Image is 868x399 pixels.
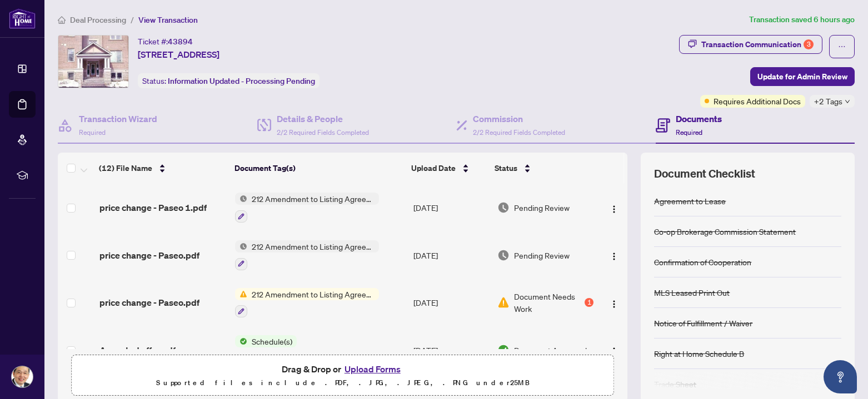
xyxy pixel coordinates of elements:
button: Logo [605,294,623,311]
span: home [58,16,66,24]
span: 2/2 Required Fields Completed [277,128,369,137]
span: Requires Additional Docs [714,95,801,107]
span: Deal Processing [70,15,126,25]
div: Co-op Brokerage Commission Statement [654,225,796,238]
span: Pending Review [514,249,570,261]
img: Document Status [497,296,510,309]
li: / [131,13,134,26]
th: Document Tag(s) [230,153,406,184]
p: Supported files include .PDF, .JPG, .JPEG, .PNG under 25 MB [78,376,607,390]
span: 212 Amendment to Listing Agreement - Authority to Offer for Lease Price Change/Extension/Amendmen... [247,288,379,300]
div: Confirmation of Cooperation [654,256,751,268]
div: Agreement to Lease [654,195,726,207]
button: Upload Forms [341,362,404,376]
div: Status: [138,73,320,88]
span: Required [676,128,702,137]
span: down [845,99,850,104]
img: Document Status [497,344,510,356]
span: Upload Date [411,162,456,174]
img: Logo [610,252,618,261]
img: Logo [610,300,618,309]
th: Upload Date [407,153,490,184]
button: Logo [605,246,623,264]
button: Transaction Communication3 [679,35,822,54]
h4: Details & People [277,112,369,125]
td: [DATE] [409,231,493,279]
span: Document Checklist [654,166,755,181]
div: 3 [804,39,814,49]
div: Notice of Fulfillment / Waiver [654,317,752,329]
span: Schedule(s) [247,335,297,347]
img: Status Icon [235,335,247,347]
span: 2/2 Required Fields Completed [473,128,565,137]
h4: Transaction Wizard [79,112,157,125]
img: Status Icon [235,288,247,300]
div: MLS Leased Print Out [654,286,730,299]
button: Status Icon212 Amendment to Listing Agreement - Authority to Offer for Lease Price Change/Extensi... [235,193,379,223]
span: price change - Paseo.pdf [99,296,199,309]
img: Profile Icon [12,366,33,387]
div: Right at Home Schedule B [654,347,744,360]
span: +2 Tags [814,95,842,108]
button: Update for Admin Review [750,67,855,86]
article: Transaction saved 6 hours ago [749,13,855,26]
div: 1 [585,298,593,307]
button: Status Icon212 Amendment to Listing Agreement - Authority to Offer for Lease Price Change/Extensi... [235,240,379,270]
span: Update for Admin Review [757,68,847,85]
span: price change - Paseo 1.pdf [99,201,207,214]
span: 212 Amendment to Listing Agreement - Authority to Offer for Lease Price Change/Extension/Amendmen... [247,240,379,252]
button: Logo [605,341,623,359]
img: Status Icon [235,240,247,252]
h4: Documents [676,112,722,125]
span: 212 Amendment to Listing Agreement - Authority to Offer for Lease Price Change/Extension/Amendmen... [247,193,379,205]
img: Document Status [497,249,510,261]
span: Drag & Drop orUpload FormsSupported files include .PDF, .JPG, .JPEG, .PNG under25MB [72,355,613,396]
img: Logo [610,347,618,356]
h4: Commission [473,112,565,125]
span: [STREET_ADDRESS] [138,48,220,61]
button: Open asap [824,360,857,393]
div: Ticket #: [138,35,193,48]
td: [DATE] [409,184,493,231]
img: logo [9,8,36,29]
button: Status Icon212 Amendment to Listing Agreement - Authority to Offer for Lease Price Change/Extensi... [235,288,379,318]
span: Pending Review [514,201,570,214]
img: IMG-X12105446_1.jpg [58,36,128,88]
div: Transaction Communication [701,36,814,53]
img: Document Status [497,201,510,214]
span: ellipsis [838,43,846,50]
span: Accepted offer.pdf [99,344,176,357]
img: Status Icon [235,193,247,205]
span: Document Needs Work [514,290,582,315]
th: Status [490,153,595,184]
span: 43894 [168,37,193,47]
button: Logo [605,199,623,216]
img: Logo [610,205,618,214]
button: Status IconSchedule(s) [235,335,297,365]
span: Document Approved [514,344,587,356]
td: [DATE] [409,279,493,327]
span: Drag & Drop or [282,362,404,376]
span: View Transaction [138,15,198,25]
span: Status [495,162,517,174]
td: [DATE] [409,326,493,374]
span: (12) File Name [99,162,152,174]
th: (12) File Name [94,153,230,184]
span: Required [79,128,106,137]
span: price change - Paseo.pdf [99,249,199,262]
span: Information Updated - Processing Pending [168,76,315,86]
